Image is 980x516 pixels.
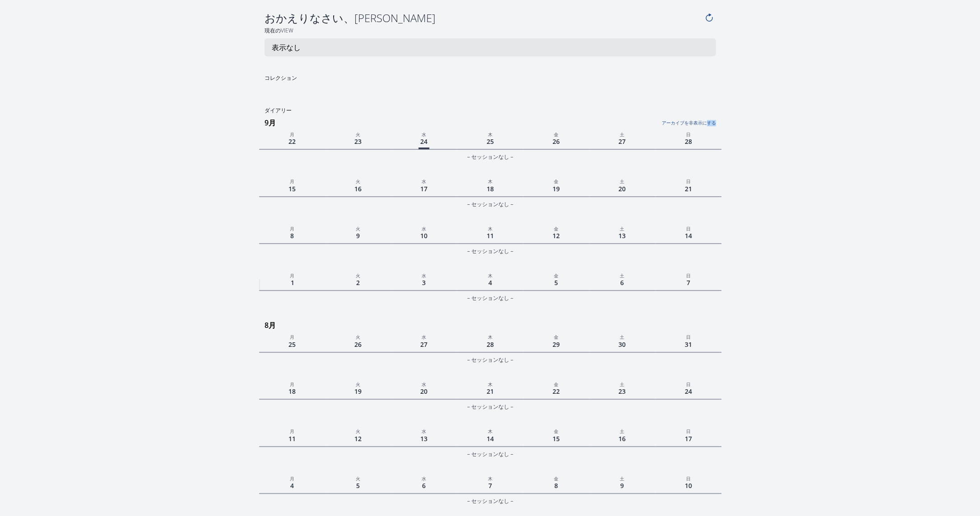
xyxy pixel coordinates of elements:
p: 金 [523,177,589,185]
span: 9 [618,479,626,492]
span: 19 [353,385,363,397]
p: 水 [391,130,457,138]
div: – セッションなし – [259,401,721,412]
span: 23 [353,135,363,147]
p: 水 [391,474,457,482]
span: 20 [617,183,627,195]
p: 日 [655,130,721,138]
p: 木 [457,130,523,138]
p: 火 [325,380,391,388]
p: 日 [655,177,721,185]
div: – セッションなし – [259,152,721,162]
p: 金 [523,427,589,435]
span: 16 [353,183,363,195]
span: 11 [287,433,297,445]
span: 4 [487,276,494,289]
span: 21 [485,385,496,397]
span: 27 [617,135,627,147]
p: 月 [259,474,325,482]
span: 21 [683,183,693,195]
span: 22 [287,135,297,147]
span: 5 [354,479,362,492]
span: 2 [354,276,362,289]
span: 18 [485,183,496,195]
h4: おかえりなさい、[PERSON_NAME] [265,11,702,25]
p: 土 [589,380,655,388]
span: 15 [287,183,297,195]
span: 5 [553,276,560,289]
span: 1 [289,276,296,289]
p: 火 [325,332,391,341]
span: 22 [551,385,562,397]
span: 30 [617,338,627,350]
span: 11 [485,230,496,242]
p: 水 [391,177,457,185]
h2: ダイアリー [259,107,721,115]
p: 火 [325,474,391,482]
p: 日 [655,380,721,388]
span: 16 [617,433,627,445]
p: 月 [259,224,325,232]
span: 9 [354,230,362,242]
p: 木 [457,271,523,279]
span: 28 [485,338,496,350]
span: 31 [683,338,693,350]
p: 木 [457,427,523,435]
div: – セッションなし – [259,355,721,365]
p: 火 [325,177,391,185]
span: 10 [418,230,429,242]
span: 24 [683,385,693,397]
p: 木 [457,474,523,482]
span: 25 [287,338,297,350]
p: 土 [589,224,655,232]
span: 10 [683,479,693,492]
p: 土 [589,427,655,435]
p: 金 [523,380,589,388]
p: 火 [325,224,391,232]
p: 金 [523,332,589,341]
span: 13 [418,433,429,445]
p: 火 [325,427,391,435]
span: 19 [551,183,562,195]
p: 金 [523,224,589,232]
span: 17 [683,433,693,445]
p: 木 [457,224,523,232]
span: 20 [418,385,429,397]
span: 8 [553,479,560,492]
div: – セッションなし – [259,199,721,210]
p: 水 [391,224,457,232]
p: 木 [457,332,523,341]
a: アーカイブを非表示にする [562,115,715,126]
p: 土 [589,332,655,341]
h2: コレクション [259,74,488,82]
p: 水 [391,427,457,435]
div: – セッションなし – [259,449,721,460]
p: 木 [457,177,523,185]
p: 水 [391,271,457,279]
span: 7 [684,276,692,289]
span: 6 [618,276,626,289]
span: 26 [551,135,562,147]
p: 金 [523,271,589,279]
span: 12 [353,433,363,445]
p: 月 [259,427,325,435]
span: 6 [420,479,427,492]
span: 8 [288,230,296,242]
p: 日 [655,332,721,341]
span: 13 [617,230,627,242]
p: 表示なし [272,42,301,53]
h3: 8月 [265,318,721,332]
span: 27 [418,338,429,350]
div: – セッションなし – [259,246,721,257]
span: 25 [485,135,496,147]
span: 12 [551,230,562,242]
div: – セッションなし – [259,293,721,304]
p: 土 [589,177,655,185]
span: 3 [420,276,427,289]
p: 木 [457,380,523,388]
span: 15 [551,433,562,445]
h3: 9月 [265,115,721,130]
p: 日 [655,427,721,435]
span: 18 [287,385,297,397]
p: 土 [589,130,655,138]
